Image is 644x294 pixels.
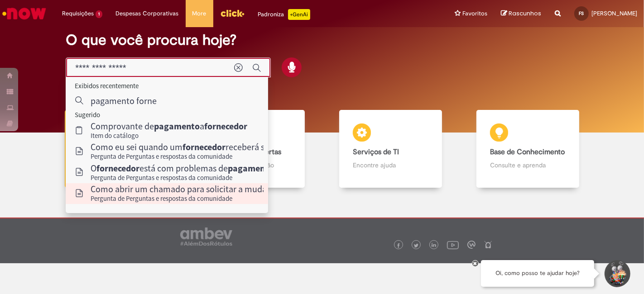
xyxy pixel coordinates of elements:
[462,9,487,18] span: Favoritos
[192,9,207,18] span: More
[579,10,584,16] span: FS
[216,147,281,156] b: Catálogo de Ofertas
[322,110,459,188] a: Serviços de TI Encontre ajuda
[180,228,232,246] img: logo_footer_ambev_rotulo_gray.png
[220,6,245,20] img: click_logo_yellow_360x200.png
[116,9,179,18] span: Despesas Corporativas
[484,241,492,249] img: logo_footer_naosei.png
[66,12,249,28] h2: Boa tarde, [PERSON_NAME]
[414,243,418,248] img: logo_footer_twitter.png
[62,9,94,18] span: Requisições
[467,241,476,249] img: logo_footer_workplace.png
[603,260,630,287] button: Iniciar Conversa de Suporte
[48,110,185,188] a: Tirar dúvidas Tirar dúvidas com Lupi Assist e Gen Ai
[66,32,578,48] h2: O que você procura hoje?
[459,110,596,188] a: Base de Conhecimento Consulte e aprenda
[288,9,310,20] p: +GenAi
[509,9,541,18] span: Rascunhos
[353,147,399,156] b: Serviços de TI
[501,9,541,18] a: Rascunhos
[481,260,594,287] div: Oi, como posso te ajudar hoje?
[396,243,401,248] img: logo_footer_facebook.png
[447,239,459,251] img: logo_footer_youtube.png
[490,161,566,170] p: Consulte e aprenda
[353,161,429,170] p: Encontre ajuda
[258,9,310,20] div: Padroniza
[96,10,102,18] span: 1
[490,147,565,156] b: Base de Conhecimento
[1,5,48,23] img: ServiceNow
[591,9,637,17] span: [PERSON_NAME]
[432,243,436,248] img: logo_footer_linkedin.png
